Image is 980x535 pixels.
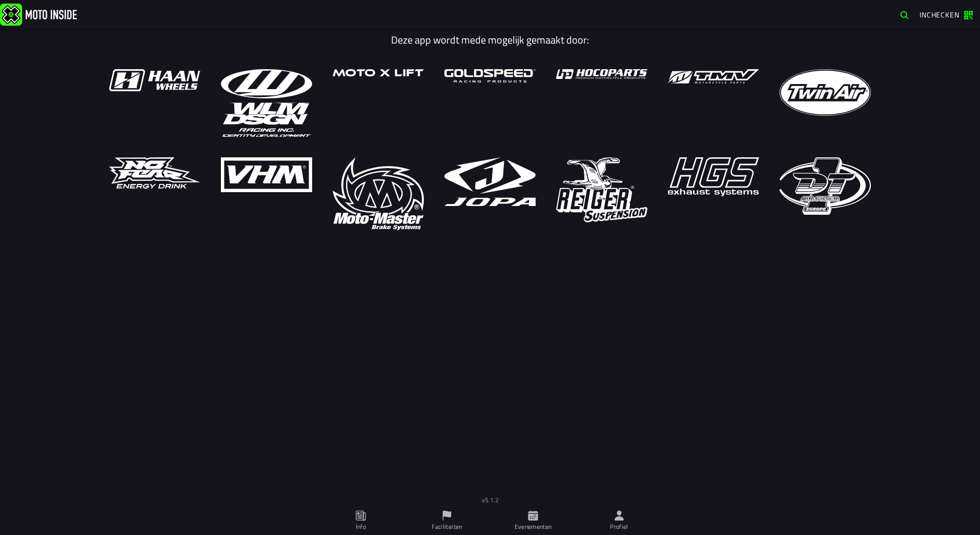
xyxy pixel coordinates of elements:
[444,69,536,83] img: partner-logo
[356,522,366,531] ion-label: Info
[780,157,871,215] img: partner-logo
[668,69,759,84] img: partner-logo
[109,69,200,91] img: partner-logo
[444,157,536,207] img: partner-logo
[333,157,424,231] img: partner-logo
[515,522,552,531] ion-label: Evenementen
[482,495,499,505] sub: v5.1.2
[109,157,200,189] img: partner-logo
[556,69,647,79] img: partner-logo
[333,69,424,76] img: partner-logo
[920,9,959,20] span: Inchecken
[668,157,759,196] img: partner-logo
[556,157,647,222] img: partner-logo
[101,34,879,46] h1: Deze app wordt mede mogelijk gemaakt door:
[780,69,871,116] img: partner-logo
[221,69,312,137] img: partner-logo
[914,6,978,23] a: Inchecken
[432,522,462,531] ion-label: Faciliteiten
[221,157,312,192] img: partner-logo
[610,522,628,531] ion-label: Profiel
